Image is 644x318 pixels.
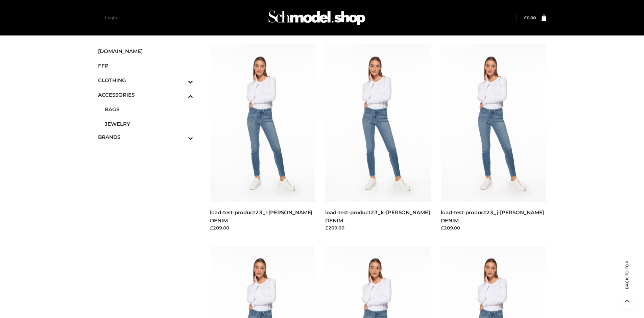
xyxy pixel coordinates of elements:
a: Login [105,15,117,20]
a: ACCESSORIESToggle Submenu [98,88,193,102]
a: load-test-product23_k-[PERSON_NAME] DENIM [325,209,430,223]
button: Toggle Submenu [169,73,193,88]
button: Toggle Submenu [169,130,193,144]
bdi: 0.00 [524,15,536,20]
span: Back to top [619,272,636,289]
div: £209.00 [441,224,546,231]
div: £209.00 [325,224,431,231]
a: [DOMAIN_NAME] [98,44,193,58]
span: FFP [98,62,193,70]
a: £0.00 [524,15,536,20]
a: BRANDSToggle Submenu [98,130,193,144]
div: £209.00 [210,224,315,231]
button: Toggle Submenu [169,88,193,102]
span: [DOMAIN_NAME] [98,47,193,55]
a: FFP [98,58,193,73]
a: JEWELRY [105,117,193,131]
span: BAGS [105,105,193,113]
a: load-test-product23_j-[PERSON_NAME] DENIM [441,209,544,223]
span: BRANDS [98,133,193,141]
a: CLOTHINGToggle Submenu [98,73,193,88]
a: load-test-product23_l-[PERSON_NAME] DENIM [210,209,312,223]
span: £ [524,15,527,20]
img: Schmodel Admin 964 [266,4,367,31]
span: JEWELRY [105,120,193,128]
span: CLOTHING [98,76,193,84]
a: BAGS [105,102,193,117]
span: ACCESSORIES [98,91,193,99]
